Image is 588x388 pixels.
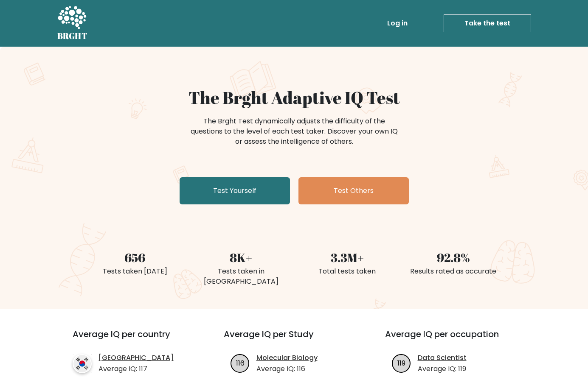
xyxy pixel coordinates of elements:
h3: Average IQ per country [73,329,193,349]
a: [GEOGRAPHIC_DATA] [98,353,174,363]
p: Average IQ: 119 [418,364,467,374]
text: 119 [397,358,405,368]
h1: The Brght Adaptive IQ Test [87,87,501,108]
div: 3.3M+ [299,248,395,266]
a: BRGHT [57,3,88,43]
div: Tests taken [DATE] [87,266,183,276]
a: Molecular Biology [256,353,318,363]
div: Results rated as accurate [405,266,501,276]
p: Average IQ: 116 [256,364,318,374]
a: Data Scientist [418,353,467,363]
a: Test Yourself [180,177,290,204]
a: Log in [384,15,411,32]
div: 8K+ [193,248,289,266]
h5: BRGHT [57,31,88,41]
a: Take the test [444,14,531,32]
h3: Average IQ per Study [224,329,365,349]
div: Total tests taken [299,266,395,276]
text: 116 [236,358,244,368]
h3: Average IQ per occupation [385,329,526,349]
img: country [73,354,92,373]
div: Tests taken in [GEOGRAPHIC_DATA] [193,266,289,287]
p: Average IQ: 117 [98,364,174,374]
div: 92.8% [405,248,501,266]
a: Test Others [298,177,409,204]
div: The Brght Test dynamically adjusts the difficulty of the questions to the level of each test take... [188,116,400,147]
div: 656 [87,248,183,266]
